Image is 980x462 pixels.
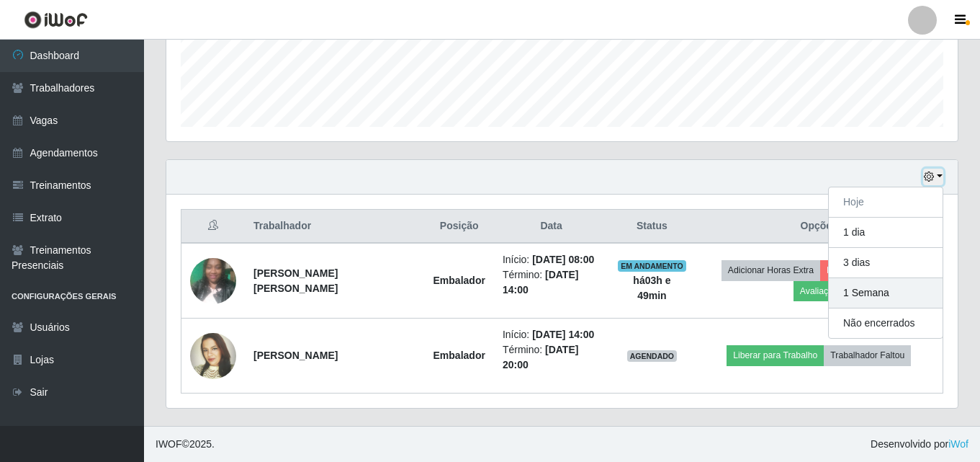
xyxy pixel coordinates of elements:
button: 1 dia [829,218,943,248]
strong: Embalador [433,350,485,361]
th: Data [494,210,608,244]
strong: Embalador [433,275,485,286]
strong: [PERSON_NAME] [PERSON_NAME] [253,267,338,294]
button: Não encerrados [829,308,943,338]
li: Término: [503,342,600,373]
strong: há 03 h e 49 min [633,275,670,301]
span: EM ANDAMENTO [618,260,686,272]
button: Adicionar Horas Extra [721,260,820,280]
strong: [PERSON_NAME] [253,350,338,361]
li: Início: [503,327,600,342]
button: 1 Semana [829,278,943,308]
th: Status [608,210,695,244]
button: Trabalhador Faltou [824,345,911,365]
li: Início: [503,252,600,267]
time: [DATE] 08:00 [532,254,594,265]
button: Hoje [829,187,943,218]
button: Avaliação [794,281,845,301]
img: 1719496420169.jpeg [190,306,236,406]
th: Trabalhador [245,210,425,244]
span: © 2025 . [156,437,215,452]
button: Liberar para Trabalho [727,345,824,365]
img: CoreUI Logo [24,11,88,29]
li: Término: [503,267,600,298]
img: 1713098995975.jpeg [190,250,236,311]
button: Forçar Encerramento [820,260,917,280]
th: Posição [425,210,494,244]
a: iWof [948,438,968,450]
th: Opções [696,210,943,244]
span: IWOF [156,438,182,450]
time: [DATE] 14:00 [532,329,594,340]
button: 3 dias [829,248,943,278]
span: Desenvolvido por [871,437,968,452]
span: AGENDADO [627,350,678,362]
